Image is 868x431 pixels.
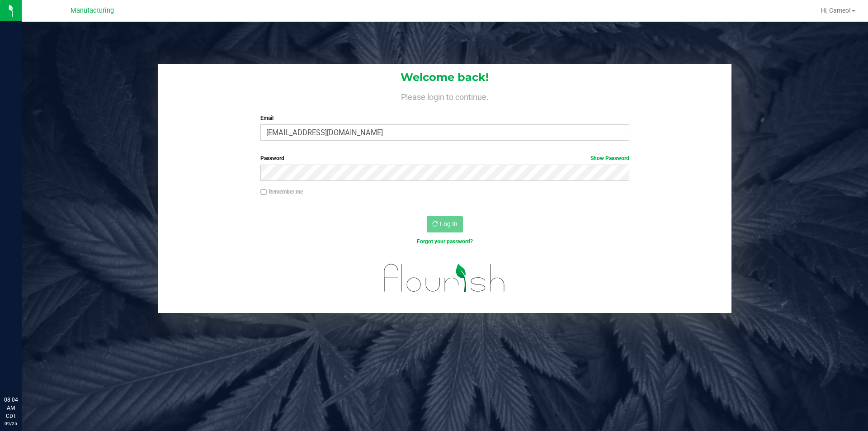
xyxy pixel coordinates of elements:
a: Show Password [590,155,629,161]
input: Remember me [260,189,267,195]
span: Password [260,155,284,161]
a: Forgot your password? [417,238,473,245]
p: 08:04 AM CDT [4,396,18,420]
img: flourish_logo.svg [373,255,516,301]
span: Log In [440,220,458,227]
span: Hi, Cameo! [821,7,851,14]
label: Email [260,114,629,122]
h4: Please login to continue. [158,90,731,101]
span: Manufacturing [71,7,114,14]
button: Log In [427,216,463,232]
label: Remember me [260,188,303,196]
h1: Welcome back! [158,71,731,83]
p: 09/25 [4,420,18,427]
